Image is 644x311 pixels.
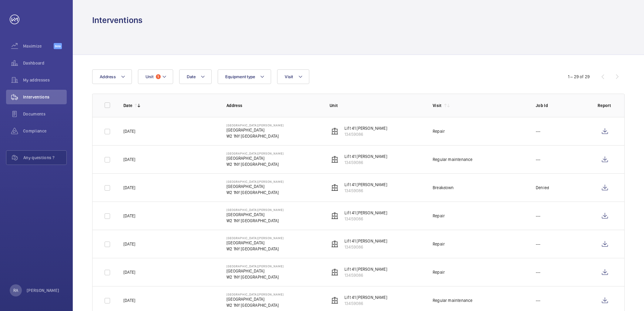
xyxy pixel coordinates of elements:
p: --- [536,297,541,303]
p: Address [226,102,320,109]
p: [DATE] [123,297,135,303]
p: Report [598,102,612,109]
p: [GEOGRAPHIC_DATA] [226,296,284,302]
p: Lift 41 [PERSON_NAME] [344,294,387,300]
p: 13459086 [344,244,387,250]
p: [PERSON_NAME] [27,287,59,293]
button: Visit [277,69,309,84]
p: --- [536,156,541,162]
p: W2 1NY [GEOGRAPHIC_DATA] [226,133,284,139]
p: 13459086 [344,216,387,222]
p: 13459086 [344,131,387,137]
span: My addresses [23,77,67,83]
span: Compliance [23,128,67,134]
div: Repair [433,128,445,134]
div: Repair [433,213,445,219]
p: Lift 41 [PERSON_NAME] [344,182,387,188]
img: elevator.svg [331,184,338,191]
span: Date [187,74,196,79]
p: Denied [536,185,549,191]
p: W2 1NY [GEOGRAPHIC_DATA] [226,302,284,308]
p: [GEOGRAPHIC_DATA] [226,240,284,246]
p: Lift 41 [PERSON_NAME] [344,238,387,244]
div: Breakdown [433,185,454,191]
img: elevator.svg [331,297,338,304]
p: 13459086 [344,272,387,278]
p: [DATE] [123,185,135,191]
img: elevator.svg [331,269,338,276]
p: [GEOGRAPHIC_DATA][PERSON_NAME] [226,264,284,268]
span: Visit [285,74,293,79]
p: [GEOGRAPHIC_DATA] [226,127,284,133]
p: [DATE] [123,213,135,219]
p: [DATE] [123,241,135,247]
p: [GEOGRAPHIC_DATA][PERSON_NAME] [226,180,284,183]
p: --- [536,128,541,134]
p: 13459086 [344,159,387,166]
p: W2 1NY [GEOGRAPHIC_DATA] [226,161,284,167]
h1: Interventions [92,15,143,26]
img: elevator.svg [331,156,338,163]
p: [DATE] [123,156,135,162]
span: Unit [146,74,153,79]
p: [GEOGRAPHIC_DATA][PERSON_NAME] [226,236,284,240]
p: 13459086 [344,300,387,306]
p: [GEOGRAPHIC_DATA][PERSON_NAME] [226,123,284,127]
span: Interventions [23,94,67,100]
p: Unit [330,102,423,109]
p: [GEOGRAPHIC_DATA] [226,183,284,189]
p: Date [123,102,132,109]
p: --- [536,213,541,219]
button: Address [92,69,132,84]
div: Repair [433,269,445,275]
span: Address [100,74,116,79]
span: Maximize [23,43,54,49]
p: [DATE] [123,269,135,275]
span: Beta [54,43,62,49]
span: Documents [23,111,67,117]
p: [GEOGRAPHIC_DATA] [226,268,284,274]
p: W2 1NY [GEOGRAPHIC_DATA] [226,218,284,224]
div: Regular maintenance [433,297,472,303]
p: RA [13,287,18,293]
span: Dashboard [23,60,67,66]
span: Equipment type [225,74,255,79]
p: 13459086 [344,188,387,194]
p: [GEOGRAPHIC_DATA][PERSON_NAME] [226,293,284,296]
p: [GEOGRAPHIC_DATA] [226,212,284,218]
p: --- [536,269,541,275]
p: Lift 41 [PERSON_NAME] [344,125,387,131]
p: [GEOGRAPHIC_DATA][PERSON_NAME] [226,208,284,212]
p: Lift 41 [PERSON_NAME] [344,153,387,159]
button: Equipment type [218,69,271,84]
span: 1 [156,74,161,79]
img: elevator.svg [331,128,338,135]
p: [GEOGRAPHIC_DATA] [226,155,284,161]
div: 1 – 29 of 29 [568,74,590,80]
p: W2 1NY [GEOGRAPHIC_DATA] [226,189,284,196]
p: W2 1NY [GEOGRAPHIC_DATA] [226,274,284,280]
p: Lift 41 [PERSON_NAME] [344,266,387,272]
img: elevator.svg [331,240,338,248]
span: Any questions ? [23,155,66,161]
div: Regular maintenance [433,156,472,162]
p: Job Id [536,102,588,109]
p: Lift 41 [PERSON_NAME] [344,210,387,216]
button: Unit1 [138,69,173,84]
button: Date [179,69,212,84]
p: [DATE] [123,128,135,134]
p: [GEOGRAPHIC_DATA][PERSON_NAME] [226,152,284,155]
div: Repair [433,241,445,247]
p: W2 1NY [GEOGRAPHIC_DATA] [226,246,284,252]
p: --- [536,241,541,247]
p: Visit [433,102,442,109]
img: elevator.svg [331,212,338,219]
